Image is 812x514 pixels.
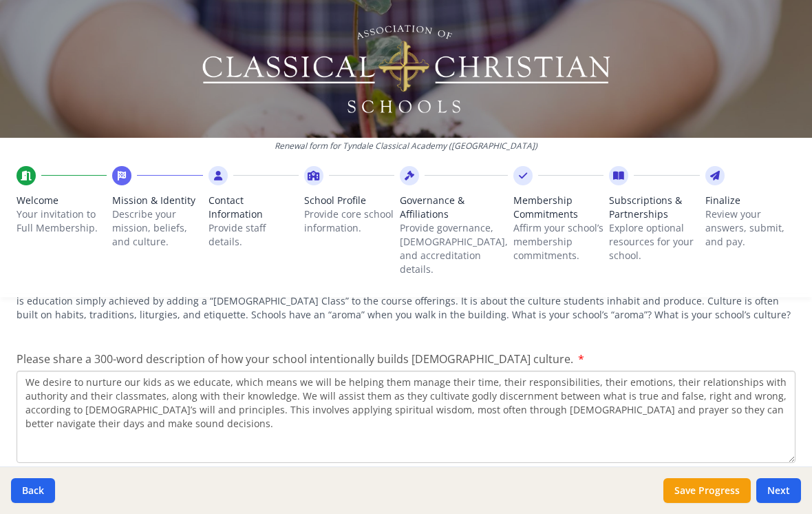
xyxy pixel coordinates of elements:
span: Mission & Identity [112,194,202,207]
p: Provide governance, [DEMOGRAPHIC_DATA], and accreditation details. [400,221,508,276]
span: Please share a 300-word description of how your school intentionally builds [DEMOGRAPHIC_DATA] cu... [17,351,573,367]
p: Provide core school information. [304,207,394,235]
span: Finalize [705,194,795,207]
span: Welcome [17,194,107,207]
p: Affirm your school’s membership commitments. [513,221,603,263]
span: Governance & Affiliations [400,194,508,221]
button: Back [11,478,55,503]
p: Review your answers, submit, and pay. [705,207,795,249]
img: Logo [200,21,612,117]
p: Describe your mission, beliefs, and culture. [112,207,202,249]
span: Membership Commitments [513,194,603,221]
button: Save Progress [663,478,751,503]
button: Next [756,478,801,503]
p: Provide staff details. [209,221,299,249]
p: Your invitation to Full Membership. [17,207,107,235]
p: Explore optional resources for your school. [609,221,699,263]
span: Contact Information [209,194,299,221]
span: Subscriptions & Partnerships [609,194,699,221]
span: School Profile [304,194,394,207]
